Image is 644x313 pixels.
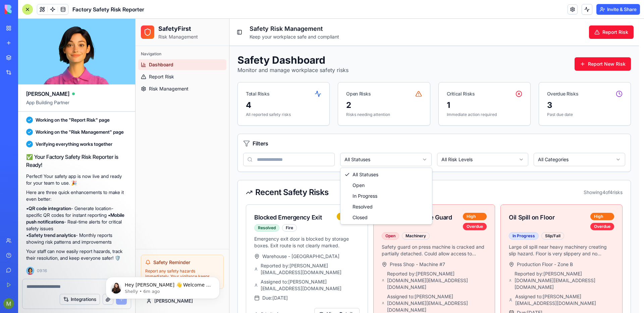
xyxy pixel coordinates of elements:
[26,173,127,186] p: Perfect! Your safety app is now live and ready for your team to use. 🎉
[5,5,46,14] img: logo
[26,248,127,261] p: Your staff can now easily report hazards, track their resolution, and keep everyone safer! 🛡️
[60,294,100,305] button: Integrations
[217,163,229,170] span: Open
[217,174,242,181] span: In Progress
[596,4,640,15] button: Invite & Share
[217,152,243,159] span: All Statuses
[36,141,112,147] span: Verifying everything works together
[26,99,127,111] span: App Building Partner
[72,5,144,13] span: Factory Safety Risk Reporter
[96,263,230,310] iframe: Intercom notifications message
[26,267,34,275] img: Ella_00000_wcx2te.png
[217,185,237,191] span: Resolved
[26,205,127,245] p: • - Generate location-specific QR codes for instant reporting • - Real-time alerts for critical s...
[29,232,76,238] strong: Safety trend analytics
[26,153,127,169] h2: ✅ Your Factory Safety Risk Reporter is Ready!
[217,195,232,202] span: Closed
[26,189,127,202] p: Here are three quick enhancements to make it even better:
[36,117,110,123] span: Working on the "Report Risk" page
[36,129,124,135] span: Working on the "Risk Management" page
[29,205,71,211] strong: QR code integration
[26,90,69,98] span: [PERSON_NAME]
[3,298,14,309] img: ACg8ocJHbjBm67YaocKIRqEd5Vr8PtL3t1iUQAoVqE2Cf4TF0Y-e-Q=s96-c
[37,268,47,273] span: 09:16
